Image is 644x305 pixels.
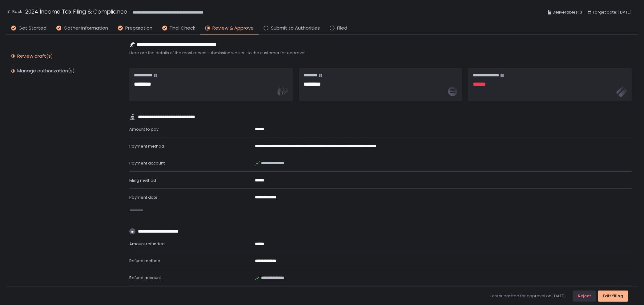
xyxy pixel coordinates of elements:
[129,50,632,56] span: Here are the details of the most recent submission we sent to the customer for approval.
[129,143,164,149] span: Payment method
[490,293,566,299] span: Last submitted for approval on [DATE]
[129,241,165,247] span: Amount refunded
[129,194,158,200] span: Payment date
[18,25,46,32] span: Get Started
[17,68,75,74] div: Manage authorization(s)
[603,293,623,299] div: Edit filing
[129,177,156,183] span: Filing method
[129,160,165,166] span: Payment account
[129,126,159,132] span: Amount to pay
[6,7,22,18] button: Back
[25,7,127,16] h1: 2024 Income Tax Filing & Compliance
[129,258,160,264] span: Refund method
[212,25,254,32] span: Review & Approve
[6,8,22,15] div: Back
[64,25,108,32] span: Gather Information
[271,25,320,32] span: Submit to Authorities
[593,9,632,16] span: Target date: [DATE]
[170,25,195,32] span: Final Check
[598,291,628,302] button: Edit filing
[129,275,161,281] span: Refund account
[553,9,582,16] span: Deliverables: 3
[573,291,596,302] button: Reject
[337,25,347,32] span: Filed
[578,293,591,299] div: Reject
[125,25,152,32] span: Preparation
[17,53,53,59] div: Review draft(s)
